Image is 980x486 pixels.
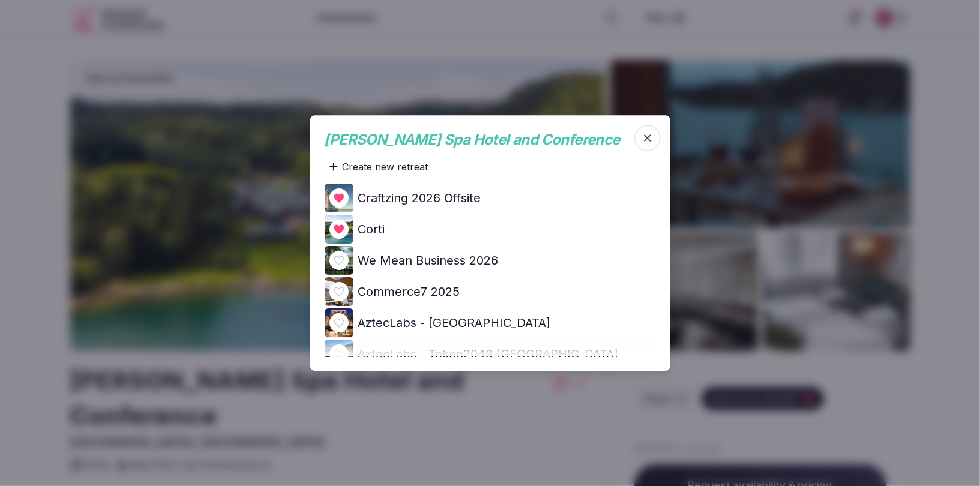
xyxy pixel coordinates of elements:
h4: Commerce7 2025 [358,283,460,300]
img: Top retreat image for the retreat: Corti [325,215,353,244]
h4: Craftzing 2026 Offsite [358,190,481,206]
h4: Corti [358,221,385,238]
img: Top retreat image for the retreat: AztecLabs - Buenos Aires [325,308,353,337]
h4: We Mean Business 2026 [358,252,499,269]
img: Top retreat image for the retreat: We Mean Business 2026 [325,246,353,275]
img: Top retreat image for the retreat: Commerce7 2025 [325,277,353,306]
img: Top retreat image for the retreat: Craftzing 2026 Offsite [325,184,353,212]
h4: AztecLabs - [GEOGRAPHIC_DATA] [358,314,551,331]
div: Create new retreat [325,155,433,179]
span: [PERSON_NAME] Spa Hotel and Conference [325,131,620,148]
